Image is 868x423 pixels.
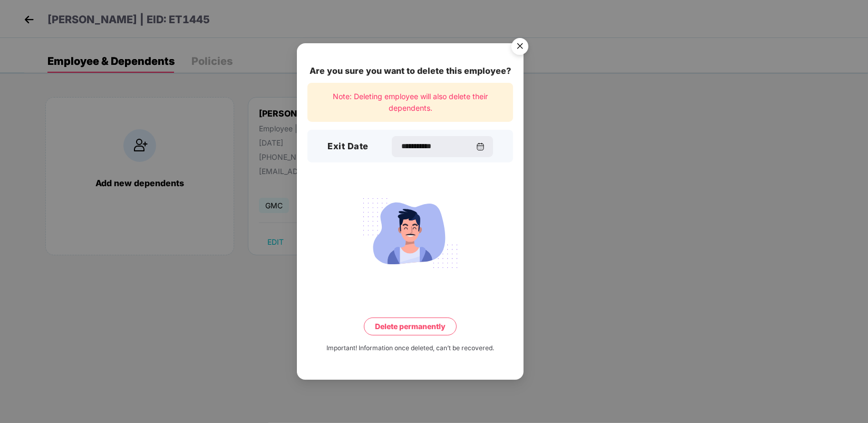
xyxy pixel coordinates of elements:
button: Delete permanently [364,318,457,335]
h3: Exit Date [327,140,369,153]
img: svg+xml;base64,PHN2ZyBpZD0iQ2FsZW5kYXItMzJ4MzIiIHhtbG5zPSJodHRwOi8vd3d3LnczLm9yZy8yMDAwL3N2ZyIgd2... [476,142,485,151]
button: Close [505,33,534,62]
div: Note: Deleting employee will also delete their dependents. [307,83,513,122]
div: Are you sure you want to delete this employee? [307,64,513,78]
img: svg+xml;base64,PHN2ZyB4bWxucz0iaHR0cDovL3d3dy53My5vcmcvMjAwMC9zdmciIHdpZHRoPSI1NiIgaGVpZ2h0PSI1Ni... [505,33,535,63]
div: Important! Information once deleted, can’t be recovered. [326,343,494,353]
img: svg+xml;base64,PHN2ZyB4bWxucz0iaHR0cDovL3d3dy53My5vcmcvMjAwMC9zdmciIHdpZHRoPSIyMjQiIGhlaWdodD0iMT... [351,192,469,274]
